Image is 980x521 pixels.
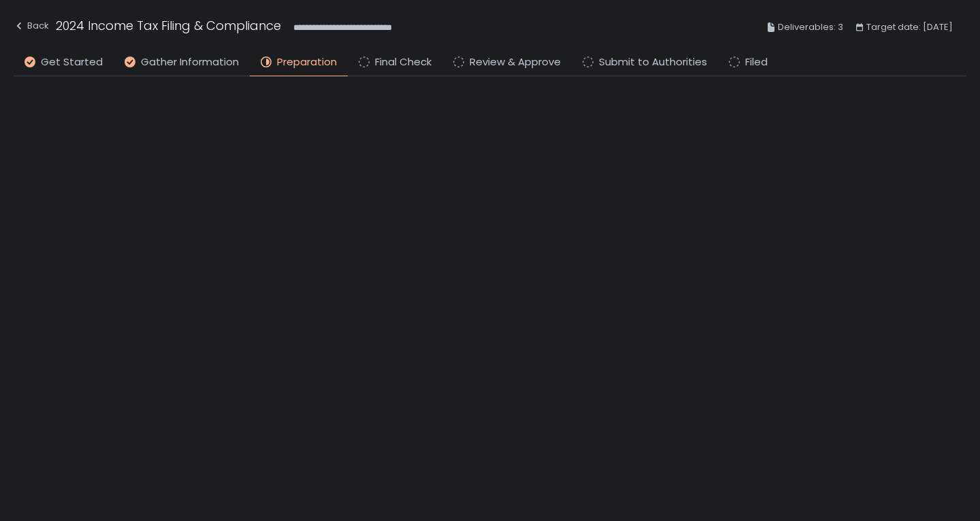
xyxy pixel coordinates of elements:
[778,19,843,35] span: Deliverables: 3
[866,19,953,35] span: Target date: [DATE]
[14,16,49,39] button: Back
[14,18,49,34] div: Back
[599,54,707,70] span: Submit to Authorities
[745,54,768,70] span: Filed
[56,16,281,35] h1: 2024 Income Tax Filing & Compliance
[470,54,561,70] span: Review & Approve
[277,54,337,70] span: Preparation
[375,54,431,70] span: Final Check
[41,54,103,70] span: Get Started
[141,54,239,70] span: Gather Information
